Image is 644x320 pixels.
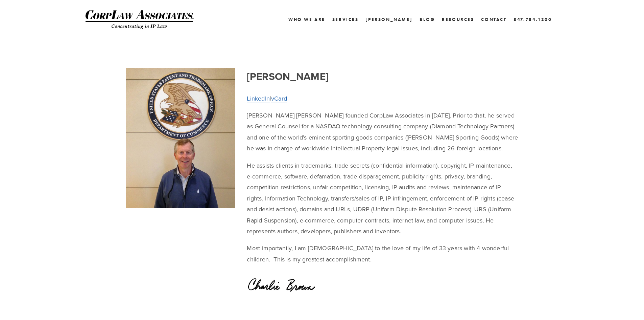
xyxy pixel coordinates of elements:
[332,15,359,24] a: Services
[86,10,194,29] img: CorpLaw IP Law Firm
[247,69,328,84] strong: [PERSON_NAME]
[126,68,236,208] img: Charlie.JPG
[514,15,552,24] a: 847.784.1300
[271,94,287,103] a: vCard
[247,110,518,154] p: [PERSON_NAME] [PERSON_NAME] founded CorpLaw Associates in [DATE]. Prior to that, he served as Gen...
[247,94,269,103] a: LinkedIn
[288,15,325,24] a: Who We Are
[247,93,518,104] p: |
[481,15,506,24] a: Contact
[247,160,518,237] p: He assists clients in trademarks, trade secrets (confidential information), copyright, IP mainten...
[420,15,435,24] a: Blog
[365,15,412,24] a: [PERSON_NAME]
[248,276,315,292] img: Charlie Signature Small.png
[442,17,474,22] a: Resources
[247,243,518,265] p: Most importantly, I am [DEMOGRAPHIC_DATA] to the love of my life of 33 years with 4 wonderful chi...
